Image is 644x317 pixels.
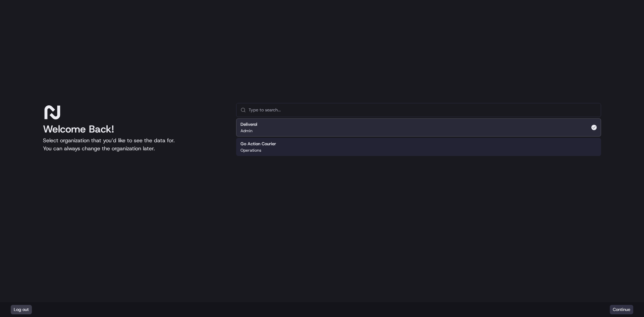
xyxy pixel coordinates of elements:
p: Operations [240,148,261,153]
p: Admin [240,128,253,134]
button: Continue [610,305,633,314]
p: Select organization that you’d like to see the data for. You can always change the organization l... [43,137,225,153]
h1: Welcome Back! [43,123,225,135]
button: Log out [11,305,32,314]
h2: Go Action Courier [240,141,276,147]
input: Type to search... [249,103,597,117]
div: Suggestions [236,117,601,157]
h2: Deliverol [240,121,257,127]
